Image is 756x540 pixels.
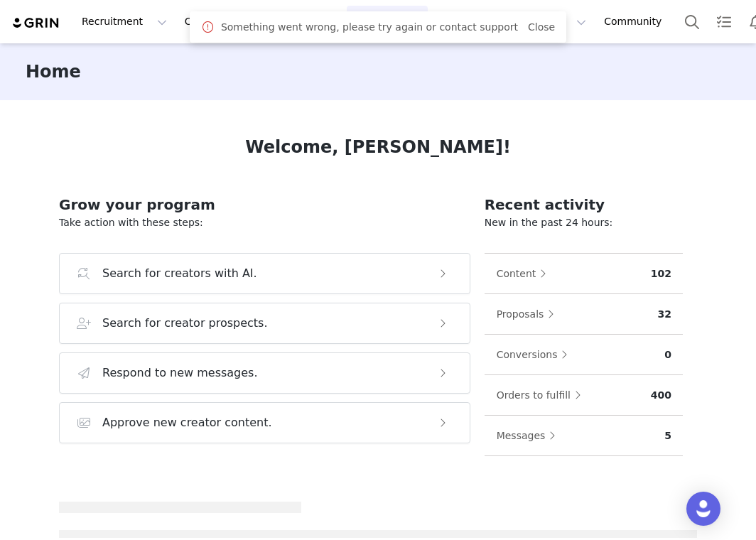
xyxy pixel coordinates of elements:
[347,6,428,38] button: Program
[528,21,555,33] a: Close
[102,364,258,382] h3: Respond to new messages.
[485,194,683,215] h2: Recent activity
[59,215,470,230] p: Take action with these steps:
[496,343,576,366] button: Conversions
[658,307,671,322] p: 32
[496,303,562,325] button: Proposals
[595,6,676,38] a: Community
[221,20,518,35] span: Something went wrong, please try again or contact support
[26,59,81,85] h3: Home
[245,134,511,160] h1: Welcome, [PERSON_NAME]!
[664,428,671,443] p: 5
[651,388,671,403] p: 400
[59,253,470,294] button: Search for creators with AI.
[73,6,175,38] button: Recruitment
[102,315,268,332] h3: Search for creator prospects.
[11,16,61,30] img: grin logo
[651,266,671,281] p: 102
[259,6,346,38] button: Messages
[708,6,740,38] a: Tasks
[59,402,470,443] button: Approve new creator content.
[507,6,595,38] button: Reporting
[496,384,588,406] button: Orders to fulfill
[102,414,272,431] h3: Approve new creator content.
[176,6,258,38] button: Contacts
[496,424,563,447] button: Messages
[59,194,470,215] h2: Grow your program
[686,492,720,526] div: Open Intercom Messenger
[485,215,683,230] p: New in the past 24 hours:
[102,265,257,282] h3: Search for creators with AI.
[59,352,470,394] button: Respond to new messages.
[496,262,554,285] button: Content
[428,6,506,38] button: Content
[676,6,708,38] button: Search
[664,347,671,362] p: 0
[59,303,470,344] button: Search for creator prospects.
